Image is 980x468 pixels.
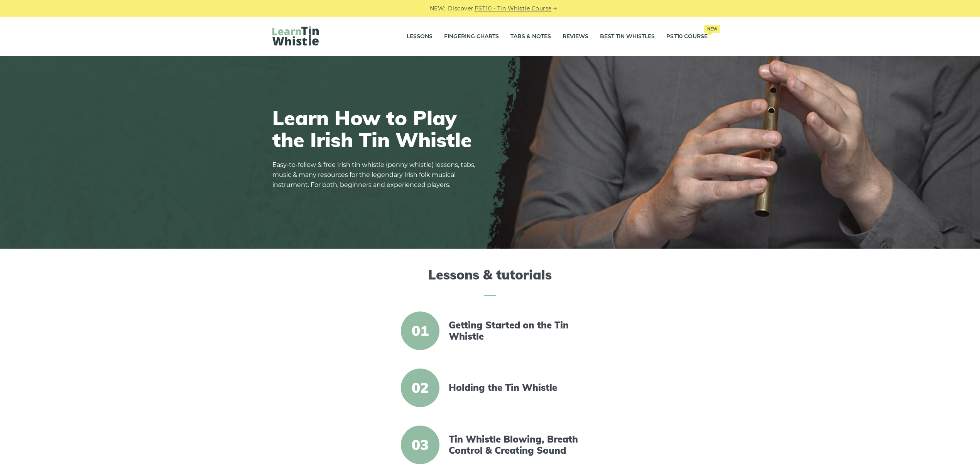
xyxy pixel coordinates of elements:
[510,27,551,46] a: Tabs & Notes
[704,25,720,33] span: New
[401,369,439,407] span: 02
[600,27,655,46] a: Best Tin Whistles
[407,27,433,46] a: Lessons
[444,27,499,46] a: Fingering Charts
[449,434,581,456] a: Tin Whistle Blowing, Breath Control & Creating Sound
[401,426,439,464] span: 03
[272,267,708,296] h2: Lessons & tutorials
[272,26,319,45] img: LearnTinWhistle.com
[563,27,588,46] a: Reviews
[272,107,481,151] h1: Learn How to Play the Irish Tin Whistle
[272,160,481,190] p: Easy-to-follow & free Irish tin whistle (penny whistle) lessons, tabs, music & many resources for...
[401,311,439,350] span: 01
[666,27,708,46] a: PST10 CourseNew
[449,320,581,342] a: Getting Started on the Tin Whistle
[449,382,581,393] a: Holding the Tin Whistle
